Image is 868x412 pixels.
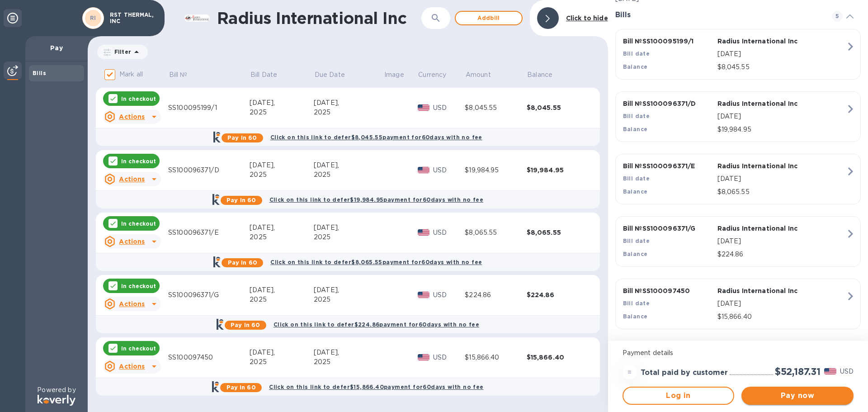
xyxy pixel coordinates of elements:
b: Bill date [623,300,650,307]
p: Radius International Inc [717,286,808,295]
p: Due Date [315,70,345,80]
button: Pay now [741,387,854,405]
div: 2025 [314,232,383,242]
b: Click on this link to defer $15,866.40 payment for 60 days with no fee [269,384,483,390]
p: [DATE] [717,112,846,121]
p: Radius International Inc [717,161,808,170]
span: Image [384,70,404,80]
u: Actions [119,300,145,308]
p: $224.86 [717,250,846,259]
div: = [623,365,637,379]
p: Bill № SS100096371/G [623,224,714,233]
div: 2025 [314,357,383,367]
div: SS100096371/G [168,290,250,300]
div: SS100097450 [168,353,250,362]
b: Balance [623,126,648,133]
p: Bill № SS100096371/D [623,99,714,108]
p: Pay [33,43,80,52]
p: USD [433,290,465,300]
p: USD [433,103,465,113]
u: Actions [119,363,145,370]
div: [DATE], [250,161,314,170]
p: Amount [466,70,491,80]
div: [DATE], [250,348,314,357]
button: Log in [623,387,735,405]
img: USD [418,229,430,236]
div: SS100096371/D [168,166,250,175]
b: Balance [623,63,648,70]
img: USD [418,292,430,298]
p: Radius International Inc [717,99,808,108]
div: [DATE], [314,98,383,108]
p: $8,045.55 [717,62,846,72]
b: Click on this link to defer $19,984.95 payment for 60 days with no fee [269,196,483,203]
div: [DATE], [250,98,314,108]
p: Radius International Inc [717,224,808,233]
div: $19,984.95 [465,166,526,175]
p: $8,065.55 [717,187,846,197]
p: Bill № [169,70,188,80]
b: Pay in 60 [227,134,257,141]
p: $19,984.95 [717,125,846,134]
p: [DATE] [717,237,846,246]
span: Bill № [169,70,199,80]
div: $15,866.40 [465,353,526,362]
h1: Radius International Inc [217,9,421,28]
h2: $52,187.31 [775,366,821,377]
u: Actions [119,175,145,183]
div: $224.86 [527,290,588,299]
p: RST THERMAL, INC [110,12,155,24]
b: RI [90,14,96,21]
b: Click on this link to defer $8,065.55 payment for 60 days with no fee [270,259,482,265]
p: Bill № SS100095199/1 [623,37,714,46]
span: Balance [527,70,564,80]
span: 5 [832,11,843,22]
div: 2025 [314,170,383,180]
h3: Total paid by customer [641,369,728,377]
u: Actions [119,238,145,245]
p: In checkout [121,157,156,165]
b: Pay in 60 [226,384,256,391]
div: 2025 [314,295,383,304]
div: [DATE], [314,161,383,170]
img: USD [418,354,430,360]
div: [DATE], [314,285,383,295]
b: Balance [623,188,648,195]
b: Balance [623,313,648,320]
b: Bills [33,70,46,76]
p: In checkout [121,95,156,103]
button: Bill №SS100097450Radius International IncBill date[DATE]Balance$15,866.40 [615,279,861,329]
div: [DATE], [250,223,314,232]
div: $19,984.95 [527,166,588,175]
div: [DATE], [250,285,314,295]
button: Bill №SS100096371/GRadius International IncBill date[DATE]Balance$224.86 [615,216,861,267]
span: Log in [631,390,726,401]
div: $8,065.55 [465,228,526,237]
p: In checkout [121,282,156,290]
p: Radius International Inc [717,37,808,46]
p: Powered by [37,385,75,395]
b: Pay in 60 [228,259,257,266]
b: Bill date [623,237,650,244]
b: Balance [623,251,648,257]
p: Payment details [623,348,854,358]
div: 2025 [250,295,314,304]
h3: Bills [615,11,821,19]
div: 2025 [250,170,314,180]
b: Bill date [623,175,650,182]
p: In checkout [121,345,156,352]
button: Bill №SS100095199/1Radius International IncBill date[DATE]Balance$8,045.55 [615,29,861,80]
p: Filter [111,48,131,56]
div: [DATE], [314,223,383,232]
div: 2025 [250,232,314,242]
b: Bill date [623,50,650,57]
button: Bill №SS100096371/ERadius International IncBill date[DATE]Balance$8,065.55 [615,154,861,204]
span: Currency [418,70,446,80]
b: Click on this link to defer $224.86 payment for 60 days with no fee [274,321,479,328]
u: Actions [119,113,145,120]
p: USD [840,367,854,376]
div: 2025 [250,357,314,367]
div: $8,045.55 [465,103,526,113]
span: Pay now [749,390,846,401]
b: Click on this link to defer $8,045.55 payment for 60 days with no fee [270,134,482,141]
